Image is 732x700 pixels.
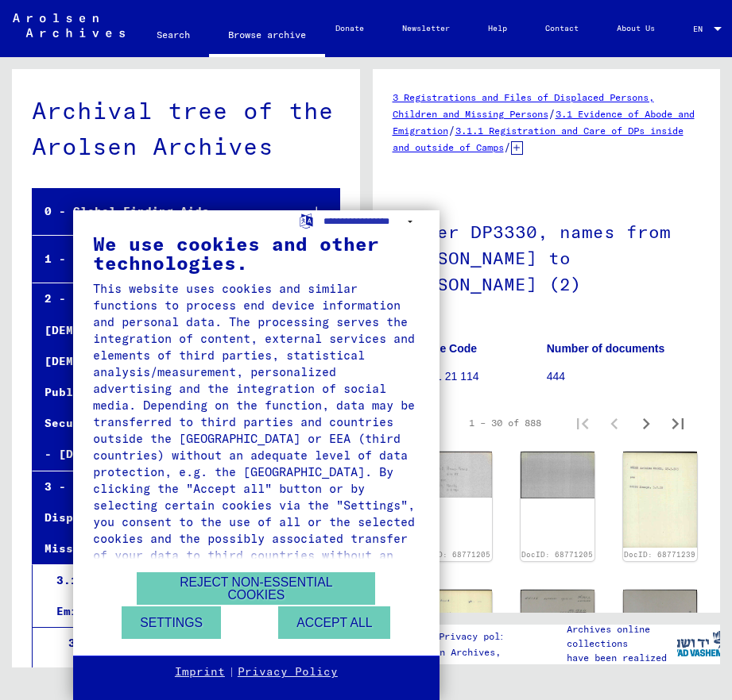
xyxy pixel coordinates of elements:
button: Accept all [278,606,390,639]
div: This website uses cookies and similar functions to process end device information and personal da... [93,280,420,580]
button: Settings [122,606,221,639]
a: Imprint [175,664,225,680]
div: We use cookies and other technologies. [93,234,420,272]
a: Privacy Policy [238,664,338,680]
button: Reject non-essential cookies [137,572,375,605]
